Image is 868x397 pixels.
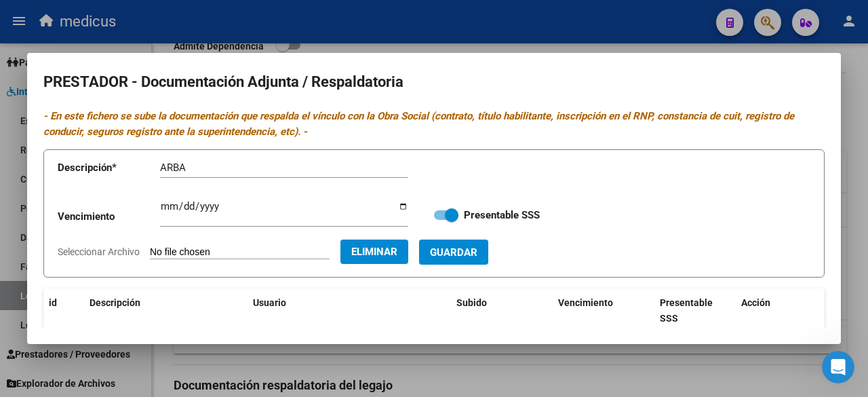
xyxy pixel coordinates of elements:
[58,209,160,225] p: Vencimiento
[58,246,140,257] span: Seleccionar Archivo
[248,288,451,333] datatable-header-cell: Usuario
[822,351,854,383] iframe: Intercom live chat
[464,209,540,221] strong: Presentable SSS
[253,297,286,308] span: Usuario
[419,240,488,265] button: Guardar
[654,288,736,333] datatable-header-cell: Presentable SSS
[736,288,804,333] datatable-header-cell: Acción
[351,246,397,258] span: Eliminar
[84,288,248,333] datatable-header-cell: Descripción
[90,297,140,308] span: Descripción
[43,69,825,95] h2: PRESTADOR - Documentación Adjunta / Respaldatoria
[741,297,770,308] span: Acción
[660,297,713,324] span: Presentable SSS
[430,246,477,259] span: Guardar
[49,297,57,308] span: id
[340,240,408,264] button: Eliminar
[558,297,613,308] span: Vencimiento
[451,288,553,333] datatable-header-cell: Subido
[43,110,794,138] i: - En este fichero se sube la documentación que respalda el vínculo con la Obra Social (contrato, ...
[553,288,654,333] datatable-header-cell: Vencimiento
[58,160,160,176] p: Descripción
[456,297,487,308] span: Subido
[43,288,84,333] datatable-header-cell: id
